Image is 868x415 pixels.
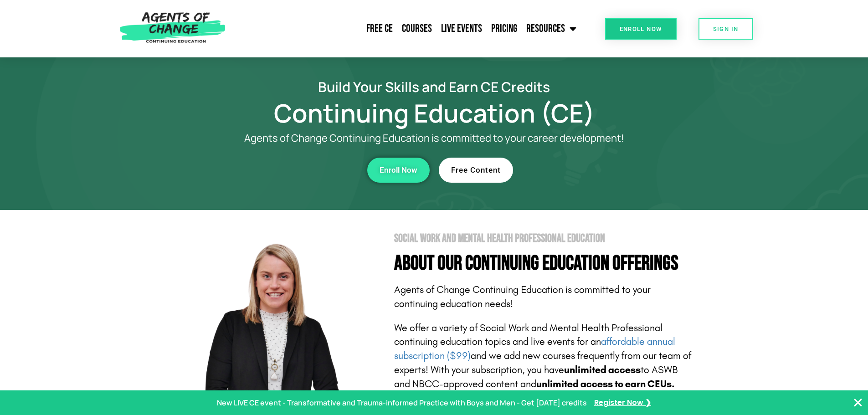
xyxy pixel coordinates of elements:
a: Live Events [437,17,487,40]
nav: Menu [230,17,581,40]
p: New LIVE CE event - Transformative and Trauma-informed Practice with Boys and Men - Get [DATE] cr... [217,396,587,410]
span: Agents of Change Continuing Education is committed to your continuing education needs! [394,284,651,310]
h2: Build Your Skills and Earn CE Credits [175,80,694,93]
a: Enroll Now [367,158,430,183]
h4: About Our Continuing Education Offerings [394,253,694,274]
a: Courses [397,17,437,40]
span: Enroll Now [620,26,662,32]
a: Resources [522,17,581,40]
b: unlimited access [564,364,641,376]
a: Free Content [439,158,513,183]
span: Free Content [451,166,501,174]
a: Enroll Now [605,18,677,40]
a: Pricing [487,17,522,40]
p: We offer a variety of Social Work and Mental Health Professional continuing education topics and ... [394,321,694,391]
a: Register Now ❯ [594,396,651,410]
button: Close Banner [853,397,863,408]
span: Enroll Now [380,166,417,174]
b: unlimited access to earn CEUs. [536,378,675,390]
a: Free CE [362,17,397,40]
a: SIGN IN [699,18,753,40]
h1: Continuing Education (CE) [175,102,694,123]
h2: Social Work and Mental Health Professional Education [394,233,694,244]
p: Agents of Change Continuing Education is committed to your career development! [211,133,657,144]
span: SIGN IN [713,26,739,32]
